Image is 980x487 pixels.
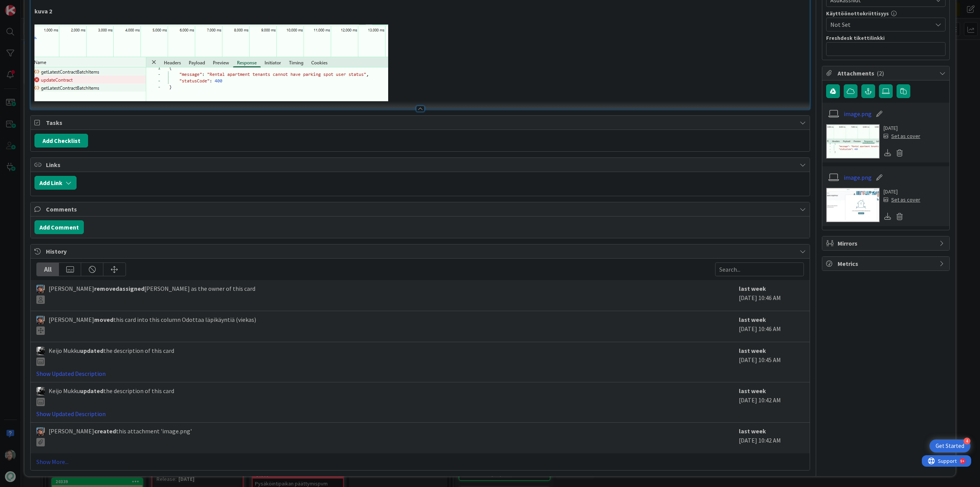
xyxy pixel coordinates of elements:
[34,7,52,15] strong: kuva 2
[36,316,45,324] img: PP
[929,439,970,453] div: Open Get Started checklist, remaining modules: 4
[830,20,932,29] span: Not Set
[94,427,116,435] b: created
[964,438,970,444] div: 4
[49,426,192,446] span: [PERSON_NAME] this attachment 'image.png'
[739,316,766,323] b: last week
[34,220,84,234] button: Add Comment
[36,347,45,355] img: KM
[80,347,103,354] b: updated
[739,315,804,338] div: [DATE] 10:46 AM
[877,69,884,77] span: ( 2 )
[94,316,113,323] b: moved
[739,284,804,307] div: [DATE] 10:46 AM
[80,387,103,395] b: updated
[46,118,796,127] span: Tasks
[119,285,144,292] b: assigned
[826,11,946,16] div: Käyttöönottokriittisyys
[884,212,892,221] div: Download
[39,3,42,9] div: 9+
[49,386,174,406] span: Keijo Mukku the description of this card
[739,285,766,292] b: last week
[884,124,920,132] div: [DATE]
[739,426,804,449] div: [DATE] 10:42 AM
[37,263,59,276] div: All
[739,427,766,435] b: last week
[49,315,256,335] span: [PERSON_NAME] this card into this column Odottaa läpikäyntiä (viekas)
[36,427,45,436] img: PP
[739,347,766,354] b: last week
[739,387,766,395] b: last week
[34,176,77,190] button: Add Link
[884,196,920,204] div: Set as cover
[34,134,88,148] button: Add Checklist
[36,410,106,418] a: Show Updated Description
[36,387,45,395] img: KM
[838,69,936,78] span: Attachments
[739,386,804,418] div: [DATE] 10:42 AM
[36,370,106,377] a: Show Updated Description
[844,109,872,118] a: image.png
[838,239,936,248] span: Mirrors
[884,188,920,196] div: [DATE]
[49,346,174,366] span: Keijo Mukku the description of this card
[844,173,872,182] a: image.png
[94,285,119,292] b: removed
[36,285,45,293] img: PP
[34,25,388,102] img: image.png
[739,346,804,378] div: [DATE] 10:45 AM
[884,132,920,140] div: Set as cover
[46,247,796,256] span: History
[936,442,964,450] div: Get Started
[36,457,804,466] a: Show More...
[16,1,35,10] span: Support
[838,259,936,268] span: Metrics
[826,35,946,41] div: Freshdesk tikettilinkki
[715,262,804,276] input: Search...
[46,205,796,214] span: Comments
[49,284,255,304] span: [PERSON_NAME] [PERSON_NAME] as the owner of this card
[46,160,796,169] span: Links
[884,148,892,158] div: Download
